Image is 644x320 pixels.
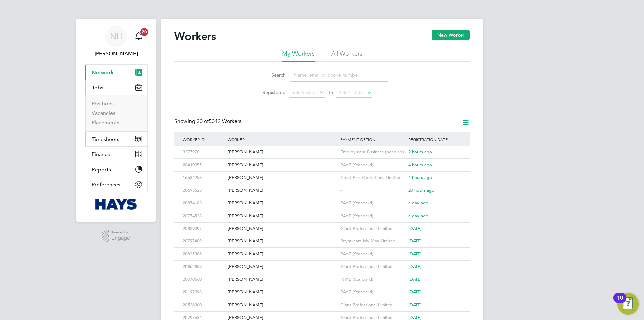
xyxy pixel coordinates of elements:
nav: Main navigation [76,19,156,222]
div: PAYE (Standard) [339,197,407,210]
a: 20695623[PERSON_NAME]-20 hours ago [181,184,463,190]
button: Finance [85,147,147,162]
button: New Worker [432,30,470,40]
div: [PERSON_NAME] [226,146,339,158]
a: NH[PERSON_NAME] [85,26,148,58]
span: NH [110,32,122,41]
div: Registration Date [407,132,463,147]
div: PAYE (Standard) [339,210,407,222]
div: - [339,184,407,197]
div: 16634258 [181,172,226,184]
a: 16634258[PERSON_NAME]Crest Plus Operations Limited4 hours ago [181,171,463,177]
span: [DATE] [408,302,422,308]
a: 20797634[PERSON_NAME]Giant Professional Limited[DATE] [181,311,463,317]
span: Jobs [92,84,103,91]
button: Reports [85,162,147,177]
a: 20774538[PERSON_NAME]PAYE (Standard)a day ago [181,210,463,215]
div: Jobs [85,95,147,131]
div: 20070660 [181,273,226,286]
span: Select date [291,90,316,96]
div: Paystream My Max Limited [339,235,407,247]
div: 10 [617,298,623,307]
div: [PERSON_NAME] [226,184,339,197]
div: [PERSON_NAME] [226,261,339,273]
span: 20 [140,28,148,36]
span: 2 hours ago [408,149,432,155]
div: 3377978 [181,146,226,158]
div: [PERSON_NAME] [226,197,339,210]
span: Select date [339,90,363,96]
div: PAYE (Standard) [339,286,407,299]
a: 20410055[PERSON_NAME]PAYE (Standard)4 hours ago [181,158,463,164]
a: Positions [92,100,114,107]
button: Preferences [85,177,147,192]
a: 20835386[PERSON_NAME]PAYE (Standard)[DATE] [181,247,463,253]
a: 20829397[PERSON_NAME]Giant Professional Limited[DATE] [181,222,463,228]
span: 4 hours ago [408,175,432,180]
div: 20797409 [181,235,226,247]
div: Worker ID [181,132,226,147]
div: Giant Professional Limited [339,223,407,235]
span: Engage [111,235,130,241]
div: 20536300 [181,299,226,311]
a: 20797409[PERSON_NAME]Paystream My Max Limited[DATE] [181,235,463,240]
div: [PERSON_NAME] [226,210,339,222]
span: [DATE] [408,226,422,231]
a: 20536300[PERSON_NAME]Giant Professional Limited[DATE] [181,299,463,304]
label: Registered [256,89,286,95]
a: 20 [132,26,145,47]
a: 20197398[PERSON_NAME]PAYE (Standard)[DATE] [181,286,463,291]
span: 20 hours ago [408,187,434,193]
span: a day ago [408,213,428,219]
li: My Workers [282,50,315,62]
span: Powered by [111,230,130,235]
span: [DATE] [408,251,422,257]
div: Worker [226,132,339,147]
div: 20829397 [181,223,226,235]
span: Reports [92,166,111,173]
li: All Workers [331,50,362,62]
span: [DATE] [408,264,422,269]
a: Go to home page [85,199,148,210]
div: 20774538 [181,210,226,222]
input: Name, email or phone number [290,68,388,82]
span: [DATE] [408,276,422,282]
div: PAYE (Standard) [339,159,407,171]
div: [PERSON_NAME] [226,248,339,260]
div: PAYE (Standard) [339,273,407,286]
a: Placements [92,119,119,126]
div: Employment Business (pending) [339,146,407,158]
div: [PERSON_NAME] [226,223,339,235]
a: 20874103[PERSON_NAME]PAYE (Standard)a day ago [181,197,463,202]
span: [DATE] [408,238,422,244]
span: a day ago [408,200,428,206]
a: 20070660[PERSON_NAME]PAYE (Standard)[DATE] [181,273,463,279]
span: 30 of [197,118,209,125]
div: [PERSON_NAME] [226,299,339,311]
span: 4 hours ago [408,162,432,168]
div: Showing [174,118,243,125]
div: [PERSON_NAME] [226,235,339,247]
a: 3377978[PERSON_NAME]Employment Business (pending)2 hours ago [181,146,463,151]
div: [PERSON_NAME] [226,159,339,171]
span: [DATE] [408,289,422,295]
label: Search [256,72,286,78]
div: [PERSON_NAME] [226,273,339,286]
span: Network [92,69,114,76]
div: [PERSON_NAME] [226,286,339,299]
div: 20835386 [181,248,226,260]
div: 20862859 [181,261,226,273]
img: hays-logo-retina.png [95,199,137,210]
button: Jobs [85,80,147,95]
div: 20874103 [181,197,226,210]
div: 20197398 [181,286,226,299]
a: Powered byEngage [102,230,130,242]
span: Timesheets [92,136,119,142]
div: PAYE (Standard) [339,248,407,260]
span: Finance [92,151,110,157]
a: 20862859[PERSON_NAME]Giant Professional Limited[DATE] [181,260,463,266]
button: Network [85,65,147,80]
button: Timesheets [85,132,147,146]
div: Giant Professional Limited [339,299,407,311]
h2: Workers [174,30,216,43]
